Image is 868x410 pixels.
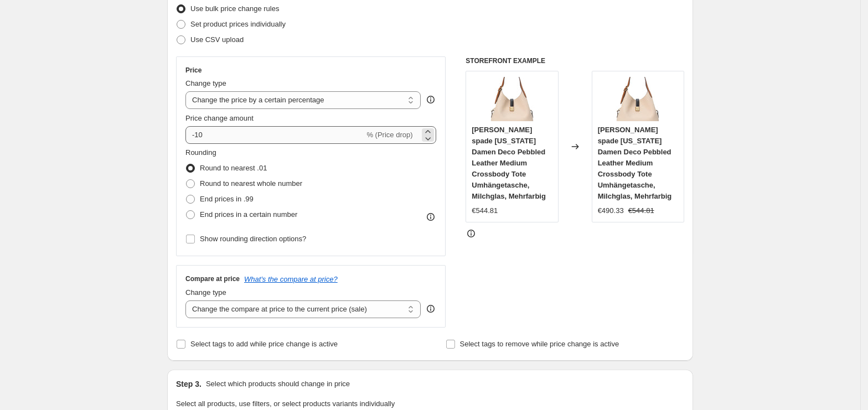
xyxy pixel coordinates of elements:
span: [PERSON_NAME] spade [US_STATE] Damen Deco Pebbled Leather Medium Crossbody Tote Umhängetasche, Mi... [598,126,672,200]
p: Select which products should change in price [206,378,350,390]
button: What's the compare at price? [244,275,338,283]
strike: €544.81 [628,205,654,216]
span: Set product prices individually [190,20,286,28]
span: Select tags to remove while price change is active [460,340,619,348]
span: Use bulk price change rules [190,4,279,13]
h6: STOREFRONT EXAMPLE [466,56,684,65]
span: End prices in .99 [200,195,254,203]
span: Round to nearest whole number [200,179,302,188]
span: Select tags to add while price change is active [190,340,338,348]
span: Select all products, use filters, or select products variants individually [176,399,395,408]
span: End prices in a certain number [200,210,297,219]
span: Change type [185,288,226,297]
span: Rounding [185,148,216,157]
span: Change type [185,79,226,87]
h3: Compare at price [185,274,240,283]
h3: Price [185,66,201,75]
span: Use CSV upload [190,35,244,44]
span: % (Price drop) [366,131,412,139]
h2: Step 3. [176,378,201,390]
div: help [425,303,436,314]
div: help [425,94,436,105]
div: €544.81 [472,205,498,216]
span: Round to nearest .01 [200,164,267,172]
div: €490.33 [598,205,624,216]
span: [PERSON_NAME] spade [US_STATE] Damen Deco Pebbled Leather Medium Crossbody Tote Umhängetasche, Mi... [472,126,546,200]
img: 711J4xlXHvL_80x.jpg [616,77,660,121]
span: Price change amount [185,114,254,122]
span: Show rounding direction options? [200,235,306,243]
input: -15 [185,126,364,144]
img: 711J4xlXHvL_80x.jpg [490,77,534,121]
